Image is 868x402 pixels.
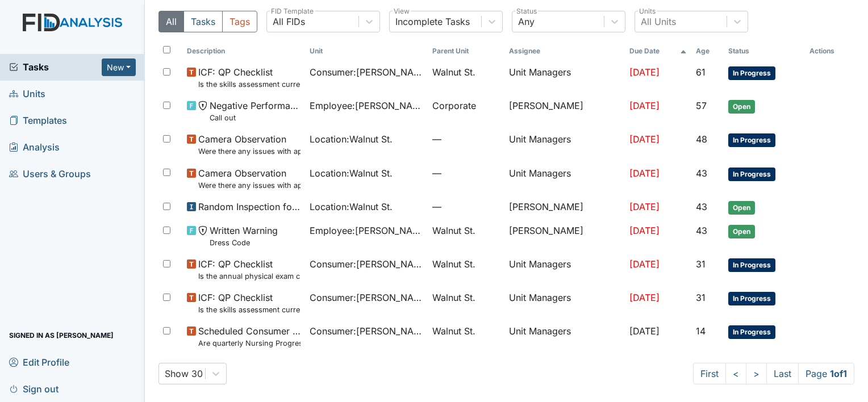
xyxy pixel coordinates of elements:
th: Toggle SortBy [625,41,691,61]
span: In Progress [728,66,775,80]
span: Consumer : [PERSON_NAME][GEOGRAPHIC_DATA] [310,291,423,304]
span: [DATE] [629,292,660,303]
span: Walnut St. [432,324,475,338]
span: Users & Groups [9,165,91,183]
a: > [746,363,767,384]
span: Location : Walnut St. [310,166,393,180]
span: Open [728,100,755,114]
span: [DATE] [629,325,660,337]
span: In Progress [728,325,775,339]
span: 31 [696,292,706,303]
th: Toggle SortBy [691,41,724,61]
span: ICF: QP Checklist Is the skills assessment current? (document the date in the comment section) [198,65,301,90]
span: Walnut St. [432,65,475,79]
span: ICF: QP Checklist Is the annual physical exam current? (document the date in the comment section) [198,257,301,282]
span: Corporate [432,99,476,112]
span: Open [728,201,755,215]
button: Tags [222,11,257,32]
td: Unit Managers [504,61,625,94]
span: In Progress [728,133,775,147]
span: Walnut St. [432,224,475,237]
td: Unit Managers [504,162,625,195]
span: 61 [696,66,706,78]
a: Tasks [9,60,102,74]
div: Show 30 [165,367,203,380]
span: 48 [696,133,707,145]
td: [PERSON_NAME] [504,195,625,219]
span: Units [9,85,45,103]
span: In Progress [728,167,775,181]
span: [DATE] [629,201,660,212]
span: In Progress [728,258,775,272]
div: Incomplete Tasks [395,15,470,28]
span: Employee : [PERSON_NAME][GEOGRAPHIC_DATA] [310,224,423,237]
span: Consumer : [PERSON_NAME] [310,257,423,271]
span: [DATE] [629,100,660,111]
small: Is the annual physical exam current? (document the date in the comment section) [198,271,301,282]
button: Tasks [183,11,223,32]
span: 57 [696,100,707,111]
span: Written Warning Dress Code [210,224,278,248]
span: [DATE] [629,66,660,78]
div: Type filter [158,11,257,32]
span: Walnut St. [432,257,475,271]
span: 14 [696,325,706,337]
span: Location : Walnut St. [310,132,393,146]
small: Is the skills assessment current? (document the date in the comment section) [198,304,301,315]
span: Walnut St. [432,291,475,304]
button: All [158,11,184,32]
small: Were there any issues with applying topical medications? ( Starts at the top of MAR and works the... [198,146,301,157]
span: Camera Observation Were there any issues with applying topical medications? ( Starts at the top o... [198,132,301,157]
th: Toggle SortBy [724,41,805,61]
span: Location : Walnut St. [310,200,393,213]
span: [DATE] [629,133,660,145]
nav: task-pagination [693,363,854,384]
input: Toggle All Rows Selected [163,46,170,53]
span: Analysis [9,139,60,156]
th: Toggle SortBy [428,41,504,61]
span: Sign out [9,380,59,397]
th: Assignee [504,41,625,61]
span: Signed in as [PERSON_NAME] [9,326,114,344]
div: Any [518,15,535,28]
span: Scheduled Consumer Chart Review Are quarterly Nursing Progress Notes/Visual Assessments completed... [198,324,301,349]
a: < [725,363,746,384]
td: [PERSON_NAME] [504,219,625,253]
span: Negative Performance Review Call out [210,99,301,123]
td: Unit Managers [504,286,625,320]
small: Dress Code [210,237,278,248]
span: [DATE] [629,258,660,270]
span: Employee : [PERSON_NAME] [310,99,423,112]
td: Unit Managers [504,320,625,353]
span: — [432,132,499,146]
span: 43 [696,225,707,236]
strong: 1 of 1 [830,368,847,379]
span: ICF: QP Checklist Is the skills assessment current? (document the date in the comment section) [198,291,301,315]
span: 43 [696,201,707,212]
small: Were there any issues with applying topical medications? ( Starts at the top of MAR and works the... [198,180,301,191]
th: Toggle SortBy [182,41,305,61]
a: First [693,363,726,384]
span: [DATE] [629,225,660,236]
small: Are quarterly Nursing Progress Notes/Visual Assessments completed by the end of the month followi... [198,338,301,349]
span: Random Inspection for Evening [198,200,301,213]
span: Page [798,363,854,384]
span: Consumer : [PERSON_NAME][GEOGRAPHIC_DATA] [310,65,423,79]
small: Call out [210,112,301,123]
div: All Units [641,15,676,28]
td: Unit Managers [504,128,625,161]
th: Toggle SortBy [305,41,428,61]
td: [PERSON_NAME] [504,94,625,128]
th: Actions [805,41,854,61]
div: All FIDs [273,15,305,28]
td: Unit Managers [504,253,625,286]
span: Templates [9,112,67,129]
span: 31 [696,258,706,270]
span: [DATE] [629,167,660,179]
span: Consumer : [PERSON_NAME], Triquasha [310,324,423,338]
span: Open [728,225,755,238]
span: Camera Observation Were there any issues with applying topical medications? ( Starts at the top o... [198,166,301,191]
a: Last [766,363,799,384]
small: Is the skills assessment current? (document the date in the comment section) [198,79,301,90]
